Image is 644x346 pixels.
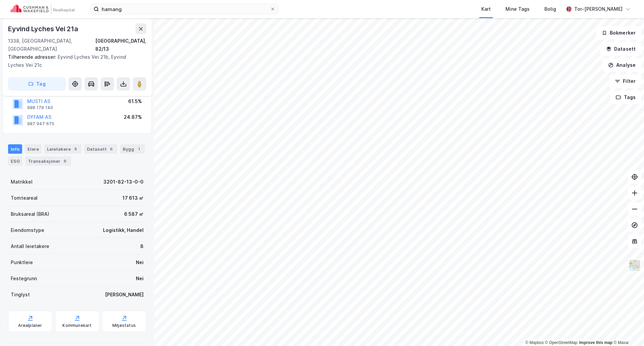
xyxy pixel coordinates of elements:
button: Datasett [600,42,641,56]
div: Kommunekart [62,323,92,328]
div: Transaksjoner [25,156,71,166]
img: cushman-wakefield-realkapital-logo.202ea83816669bd177139c58696a8fa1.svg [11,4,74,14]
button: Filter [609,75,641,88]
div: Leietakere [44,144,82,154]
a: Improve this map [579,340,612,345]
a: Mapbox [525,340,544,345]
span: Tilhørende adresser: [8,54,58,60]
div: [GEOGRAPHIC_DATA], 82/13 [95,37,146,53]
div: 1338, [GEOGRAPHIC_DATA], [GEOGRAPHIC_DATA] [8,37,95,53]
div: Info [8,144,22,154]
div: 24.87% [124,113,142,121]
div: 1 [136,146,142,152]
div: Miljøstatus [112,323,136,328]
div: [PERSON_NAME] [105,291,144,299]
div: Eyvind Lyches Vei 21a [8,23,79,34]
div: Logistikk, Handel [103,226,144,234]
div: Mine Tags [505,5,530,13]
div: Tor-[PERSON_NAME] [574,5,623,13]
div: Bygg [120,144,145,154]
div: Kart [481,5,491,13]
div: Matrikkel [11,178,33,186]
a: OpenStreetMap [545,340,578,345]
div: Bruksareal (BRA) [11,210,49,218]
div: Eiendomstype [11,226,44,234]
div: Bolig [544,5,556,13]
iframe: Chat Widget [610,314,644,346]
div: Eyvind Lyches Vei 21b, Eyvind Lyches Vei 21c [8,53,141,69]
div: 8 [140,242,144,250]
div: 6 587 ㎡ [124,210,144,218]
button: Bokmerker [596,26,641,40]
div: 61.5% [128,97,142,105]
div: Festegrunn [11,275,37,283]
div: 3201-82-13-0-0 [103,178,144,186]
div: Datasett [84,144,117,154]
img: Z [628,259,641,272]
div: Antall leietakere [11,242,49,250]
div: 6 [108,146,115,152]
div: Kontrollprogram for chat [610,314,644,346]
div: Eiere [25,144,42,154]
div: Tomteareal [11,194,38,202]
div: 988 179 140 [27,105,53,110]
div: 17 613 ㎡ [122,194,144,202]
div: Nei [136,275,144,283]
div: 987 947 675 [27,121,54,127]
div: Arealplaner [18,323,42,328]
div: ESG [8,156,22,166]
div: Tinglyst [11,291,30,299]
button: Tag [8,77,66,91]
div: Punktleie [11,258,33,266]
div: 6 [62,158,68,164]
button: Analyse [602,58,641,72]
button: Tags [610,91,641,104]
input: Søk på adresse, matrikkel, gårdeiere, leietakere eller personer [99,4,270,14]
div: 8 [72,146,79,152]
div: Nei [136,258,144,266]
